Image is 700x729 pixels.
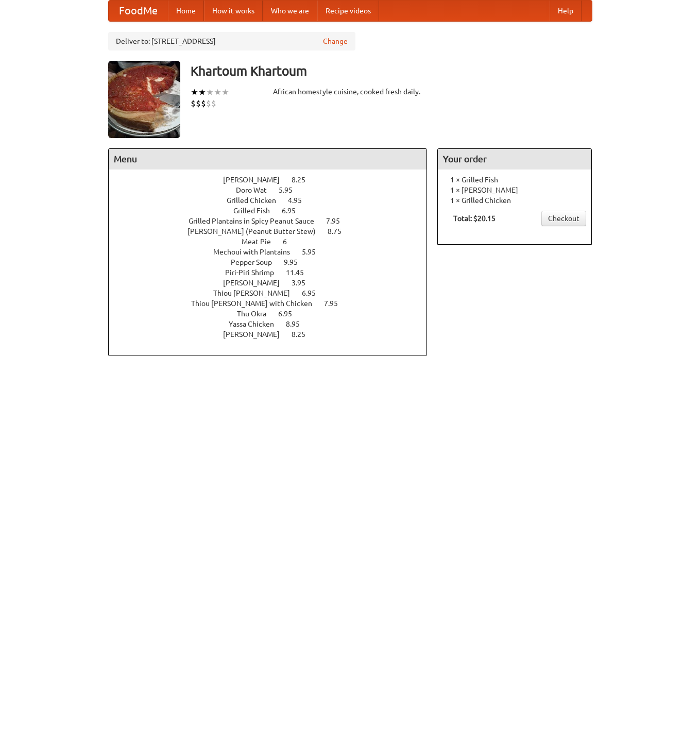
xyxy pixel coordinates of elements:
[168,1,204,21] a: Home
[223,176,290,184] span: [PERSON_NAME]
[191,87,198,98] li: ★
[191,61,592,81] h3: Khartoum Khartoum
[278,310,302,318] span: 6.95
[288,196,312,205] span: 4.95
[229,320,319,328] a: Yassa Chicken 8.95
[191,98,196,109] li: $
[242,238,306,246] a: Meat Pie 6
[229,320,284,328] span: Yassa Chicken
[286,268,314,277] span: 11.45
[227,196,286,205] span: Grilled Chicken
[323,36,348,46] a: Change
[263,1,317,21] a: Who we are
[292,279,316,287] span: 3.95
[286,320,310,328] span: 8.95
[191,299,322,308] span: Thiou [PERSON_NAME] with Chicken
[231,258,317,266] a: Pepper Soup 9.95
[326,217,350,225] span: 7.95
[231,258,282,266] span: Pepper Soup
[213,248,335,256] a: Mechoui with Plantains 5.95
[233,207,315,215] a: Grilled Fish 6.95
[196,98,201,109] li: $
[284,258,308,266] span: 9.95
[225,268,284,277] span: Piri-Piri Shrimp
[273,87,428,97] div: African homestyle cuisine, cooked fresh daily.
[189,217,359,225] a: Grilled Plantains in Spicy Peanut Sauce 7.95
[292,330,316,338] span: 8.25
[443,185,586,195] li: 1 × [PERSON_NAME]
[279,186,303,194] span: 5.95
[443,195,586,206] li: 1 × Grilled Chicken
[213,289,335,297] a: Thiou [PERSON_NAME] 6.95
[187,227,361,235] a: [PERSON_NAME] (Peanut Butter Stew) 8.75
[109,149,427,169] h4: Menu
[242,238,281,246] span: Meat Pie
[223,279,290,287] span: [PERSON_NAME]
[213,289,300,297] span: Thiou [PERSON_NAME]
[292,176,316,184] span: 8.25
[237,310,277,318] span: Thu Okra
[108,61,180,138] img: angular.jpg
[206,98,211,109] li: $
[223,330,325,338] a: [PERSON_NAME] 8.25
[109,1,168,21] a: FoodMe
[223,279,325,287] a: [PERSON_NAME] 3.95
[213,248,300,256] span: Mechoui with Plantains
[221,87,229,98] li: ★
[302,248,326,256] span: 5.95
[214,87,221,98] li: ★
[282,207,306,215] span: 6.95
[187,227,326,235] span: [PERSON_NAME] (Peanut Butter Stew)
[223,330,290,338] span: [PERSON_NAME]
[237,310,311,318] a: Thu Okra 6.95
[443,175,586,185] li: 1 × Grilled Fish
[233,207,280,215] span: Grilled Fish
[302,289,326,297] span: 6.95
[453,214,496,223] b: Total: $20.15
[236,186,312,194] a: Doro Wat 5.95
[550,1,582,21] a: Help
[204,1,263,21] a: How it works
[328,227,352,235] span: 8.75
[201,98,206,109] li: $
[236,186,277,194] span: Doro Wat
[324,299,348,308] span: 7.95
[541,211,586,226] a: Checkout
[189,217,325,225] span: Grilled Plantains in Spicy Peanut Sauce
[206,87,214,98] li: ★
[225,268,323,277] a: Piri-Piri Shrimp 11.45
[438,149,591,169] h4: Your order
[223,176,325,184] a: [PERSON_NAME] 8.25
[211,98,216,109] li: $
[108,32,355,50] div: Deliver to: [STREET_ADDRESS]
[317,1,379,21] a: Recipe videos
[198,87,206,98] li: ★
[191,299,357,308] a: Thiou [PERSON_NAME] with Chicken 7.95
[227,196,321,205] a: Grilled Chicken 4.95
[283,238,297,246] span: 6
